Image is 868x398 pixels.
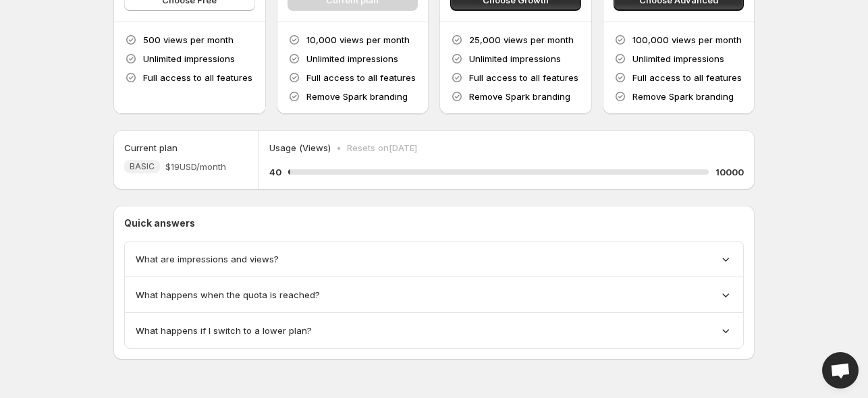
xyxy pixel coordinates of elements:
p: • [336,141,342,154]
span: What are impressions and views? [136,252,279,266]
p: Full access to all features [143,71,252,84]
p: Full access to all features [632,71,742,84]
h5: Current plan [124,141,178,154]
p: 100,000 views per month [632,33,742,47]
p: Usage (Views) [269,141,331,154]
p: Remove Spark branding [306,90,408,103]
p: Unlimited impressions [306,52,398,65]
p: Quick answers [124,217,744,230]
p: Full access to all features [469,71,578,84]
p: 10,000 views per month [306,33,410,47]
p: 25,000 views per month [469,33,574,47]
p: Resets on [DATE] [347,141,417,154]
p: 500 views per month [143,33,234,47]
p: Unlimited impressions [143,52,235,65]
h5: 10000 [715,165,744,179]
span: BASIC [130,161,155,172]
span: What happens when the quota is reached? [136,288,320,302]
span: $19 USD/month [165,160,226,173]
p: Unlimited impressions [469,52,561,65]
p: Remove Spark branding [469,90,570,103]
p: Full access to all features [306,71,416,84]
a: Open chat [822,352,859,389]
span: What happens if I switch to a lower plan? [136,324,312,337]
p: Unlimited impressions [632,52,724,65]
h5: 40 [269,165,281,179]
p: Remove Spark branding [632,90,734,103]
